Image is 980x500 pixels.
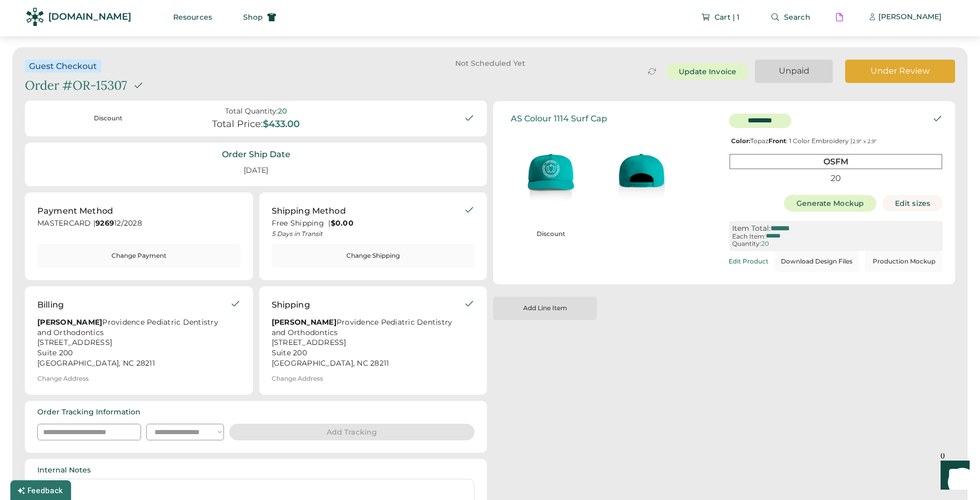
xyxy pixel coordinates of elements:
[25,77,127,94] div: Order #OR-15307
[858,65,943,77] div: Under Review
[37,299,64,311] div: Billing
[506,128,596,218] img: generate-image
[731,137,750,145] strong: Color:
[37,205,113,217] div: Payment Method
[666,63,749,80] button: Update Invoice
[272,375,323,382] div: Change Address
[231,7,289,27] button: Shop
[784,13,810,21] span: Search
[732,240,761,247] div: Quantity:
[272,299,310,311] div: Shipping
[931,453,975,498] iframe: Front Chat
[729,258,768,265] div: Edit Product
[37,244,241,268] button: Change Payment
[263,119,300,130] div: $433.00
[596,128,687,218] img: generate-image
[225,107,278,116] div: Total Quantity:
[272,317,337,327] strong: [PERSON_NAME]
[222,149,290,160] div: Order Ship Date
[29,61,97,72] div: Guest Checkout
[775,251,859,272] button: Download Design Files
[784,195,877,212] button: Generate Mockup
[272,244,475,268] button: Change Shipping
[732,233,766,240] div: Each Item:
[689,7,752,27] button: Cart | 1
[272,205,346,217] div: Shipping Method
[229,424,474,440] button: Add Tracking
[493,297,597,320] button: Add Line Item
[37,407,141,418] div: Order Tracking Information
[272,230,465,238] div: 5 Days in Transit
[272,317,465,369] div: Providence Pediatric Dentistry and Orthodontics [STREET_ADDRESS] Suite 200 [GEOGRAPHIC_DATA], NC ...
[44,114,173,123] div: Discount
[425,60,555,67] div: Not Scheduled Yet
[730,154,943,169] div: OSFM
[729,137,943,145] div: Topaz : 1 Color Embroidery |
[161,7,225,27] button: Resources
[48,10,131,23] div: [DOMAIN_NAME]
[732,224,771,233] div: Item Total:
[243,13,263,21] span: Shop
[331,218,354,228] strong: $0.00
[768,137,786,145] strong: Front
[95,218,114,228] strong: 9269
[37,317,230,369] div: Providence Pediatric Dentistry and Orthodontics [STREET_ADDRESS] Suite 200 [GEOGRAPHIC_DATA], NC ...
[231,161,281,180] div: [DATE]
[758,7,823,27] button: Search
[730,171,943,185] div: 20
[37,375,89,382] div: Change Address
[37,465,91,476] div: Internal Notes
[883,195,943,212] button: Edit sizes
[272,218,465,229] div: Free Shipping |
[278,107,287,116] div: 20
[511,114,607,123] div: AS Colour 1114 Surf Cap
[761,240,769,247] div: 20
[852,138,877,145] font: 2.9" x 2.9"
[715,13,739,21] span: Cart | 1
[37,317,102,327] strong: [PERSON_NAME]
[37,218,241,231] div: MASTERCARD | 12/2028
[767,65,820,77] div: Unpaid
[26,8,44,26] img: Rendered Logo - Screens
[865,251,943,272] button: Production Mockup
[510,230,592,239] div: Discount
[878,12,942,22] div: [PERSON_NAME]
[212,119,263,130] div: Total Price:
